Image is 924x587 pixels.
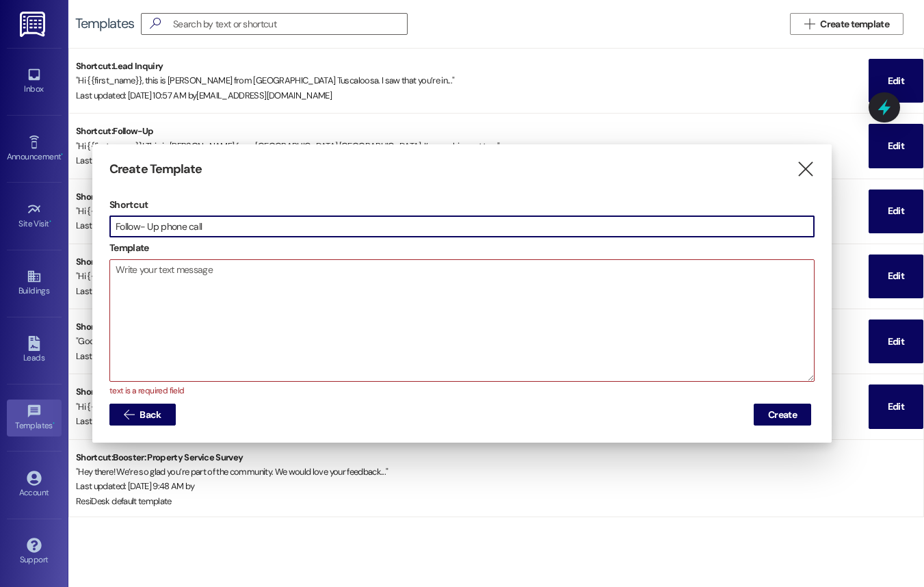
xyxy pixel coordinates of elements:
span: Create [768,408,797,422]
i:  [124,409,134,420]
h3: Create Template [109,161,202,177]
label: Shortcut [109,194,815,216]
button: Create [754,404,811,426]
span: Back [140,408,161,422]
span: text is a required field [109,385,185,397]
i:  [796,162,815,177]
label: Template [109,237,815,259]
button: Back [109,404,176,426]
